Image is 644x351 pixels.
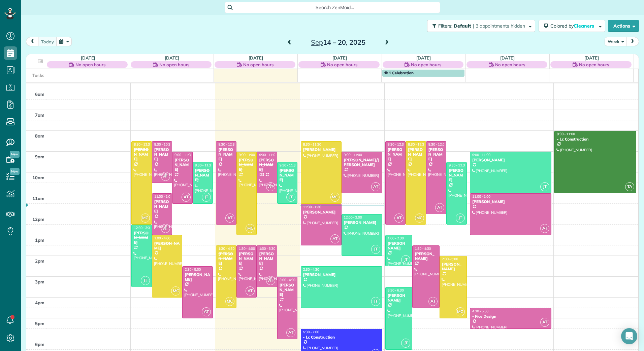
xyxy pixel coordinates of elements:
span: No open hours [159,61,190,68]
span: 9am [35,154,44,159]
span: No open hours [411,61,441,68]
span: JT [371,297,380,306]
span: MC [141,213,150,223]
span: 9:00 - 11:00 [472,153,490,157]
span: AT [266,276,275,285]
span: Default [454,23,472,29]
span: TA [625,182,634,191]
span: New [10,151,20,158]
span: No open hours [579,61,609,68]
span: 6pm [35,342,44,347]
span: 2:30 - 5:00 [185,267,201,272]
span: 2pm [35,258,44,264]
span: 8:30 - 12:30 [134,142,152,147]
span: 1:30 - 4:30 [415,246,431,251]
div: [PERSON_NAME] [218,147,234,162]
span: JT [401,339,410,348]
div: Open Intercom Messenger [621,328,637,344]
span: AT [202,307,211,316]
div: [PERSON_NAME] [387,241,411,251]
span: AT [330,234,340,243]
span: AT [435,203,444,212]
span: 9:30 - 11:30 [280,163,298,167]
div: [PERSON_NAME] [303,147,340,152]
span: | 3 appointments hidden [473,23,525,29]
button: Actions [608,20,639,32]
span: 1:30 - 4:00 [239,246,255,251]
span: JT [141,276,150,285]
div: [PERSON_NAME] [259,158,275,172]
button: today [38,37,57,46]
span: 5pm [35,321,44,326]
div: [PERSON_NAME] [303,272,380,277]
div: [PERSON_NAME] [133,231,150,245]
span: 8:30 - 12:00 [428,142,447,147]
span: 7am [35,112,44,118]
a: [DATE] [584,55,599,61]
a: Filters: Default | 3 appointments hidden [424,20,535,32]
span: 8:30 - 12:30 [388,142,406,147]
span: 9:00 - 11:00 [259,153,277,157]
span: 9:00 - 11:00 [344,153,362,157]
span: 1:00 - 2:30 [388,236,404,240]
span: AT [161,172,170,181]
span: 11:00 - 1:00 [154,194,172,199]
div: [PERSON_NAME] [259,251,275,266]
span: AT [161,224,170,233]
span: 9:30 - 11:30 [195,163,213,167]
span: AT [266,182,275,191]
span: MC [330,193,340,202]
span: Sep [311,38,323,46]
div: [PERSON_NAME] [448,168,465,183]
div: [PERSON_NAME] [174,158,191,172]
span: No open hours [75,61,106,68]
span: 8:30 - 11:30 [303,142,321,147]
span: 11am [32,196,44,201]
span: Filters: [438,23,452,29]
span: JT [371,245,380,254]
span: 12:30 - 3:30 [134,226,152,230]
span: 3:30 - 6:30 [388,288,404,292]
div: [PERSON_NAME] [279,283,296,297]
span: 1pm [35,237,44,243]
a: [DATE] [500,55,515,61]
span: 5:30 - 7:00 [303,330,319,334]
button: Filters: Default | 3 appointments hidden [427,20,535,32]
span: AT [225,213,234,223]
span: JT [202,193,211,202]
span: MC [171,286,180,296]
span: Colored by [550,23,597,29]
span: AT [540,224,549,233]
span: 11:00 - 1:00 [472,194,490,199]
div: [PERSON_NAME] [154,199,170,214]
span: 3:00 - 6:00 [280,278,296,282]
span: AT [394,213,404,223]
div: [PERSON_NAME] [414,251,438,261]
div: - Lc Construction [556,137,634,142]
span: Cleaners [574,23,595,29]
div: [PERSON_NAME] [408,147,424,162]
span: 12pm [32,217,44,222]
div: [PERSON_NAME] [472,199,549,204]
span: AT [540,318,549,327]
div: [PERSON_NAME] [344,220,380,225]
button: prev [26,37,39,46]
span: 6am [35,91,44,97]
button: Colored byCleaners [539,20,605,32]
span: 8:30 - 10:30 [154,142,172,147]
span: 4pm [35,300,44,305]
div: [PERSON_NAME] [238,251,255,266]
span: JT [401,255,410,264]
div: - Lc Construction [303,335,380,340]
div: [PERSON_NAME]/[PERSON_NAME] [344,158,380,167]
span: 3pm [35,279,44,284]
span: 8:30 - 12:30 [408,142,426,147]
div: [PERSON_NAME] [195,168,211,183]
span: 9:30 - 12:30 [449,163,467,167]
span: 1:30 - 4:30 [218,246,234,251]
div: [PERSON_NAME] [238,158,255,172]
div: [PERSON_NAME] [428,147,445,162]
span: 1:00 - 4:00 [154,236,170,240]
div: [PERSON_NAME] [442,262,465,272]
a: [DATE] [416,55,431,61]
